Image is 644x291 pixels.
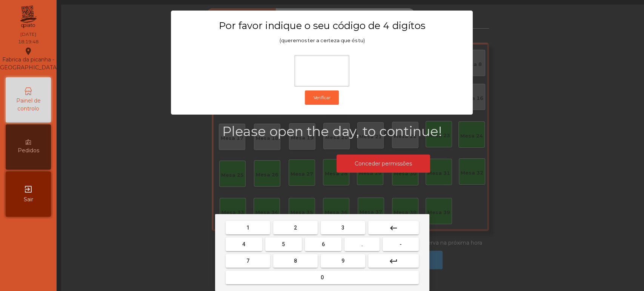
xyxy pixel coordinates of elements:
[246,225,249,231] span: 1
[265,237,302,251] button: 5
[294,258,297,264] span: 8
[273,254,318,268] button: 8
[321,221,365,234] button: 3
[282,241,285,247] span: 5
[321,254,365,268] button: 9
[344,237,380,251] button: .
[186,20,458,32] h3: Por favor indique o seu código de 4 digítos
[242,241,245,247] span: 4
[389,224,398,233] mat-icon: keyboard_backspace
[321,274,324,280] span: 0
[226,237,262,251] button: 4
[389,257,398,266] mat-icon: keyboard_return
[226,271,419,284] button: 0
[341,258,344,264] span: 9
[383,237,418,251] button: -
[305,237,341,251] button: 6
[226,254,270,268] button: 7
[246,258,249,264] span: 7
[400,241,402,247] span: -
[279,38,364,43] span: (queremos ter a certeza que és tu)
[341,225,344,231] span: 3
[294,225,297,231] span: 2
[305,90,339,105] button: Verificar
[361,241,363,247] span: .
[322,241,325,247] span: 6
[226,221,270,234] button: 1
[273,221,318,234] button: 2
